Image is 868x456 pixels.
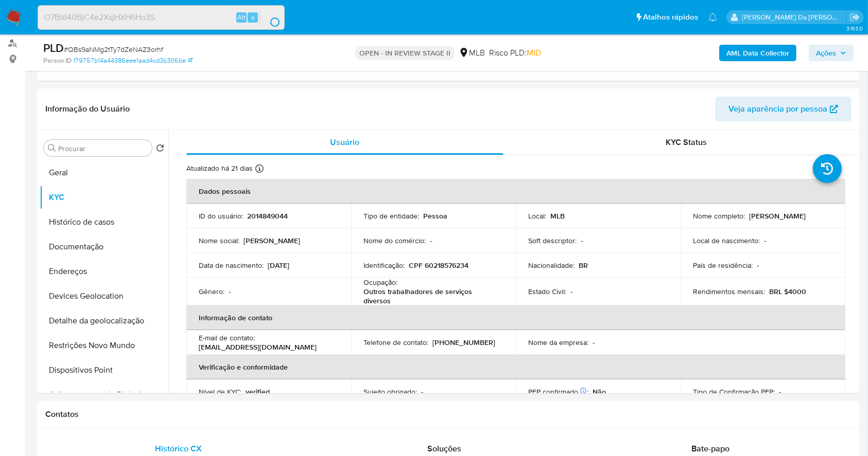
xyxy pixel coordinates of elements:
[237,12,246,22] span: Alt
[40,234,168,259] button: Documentação
[247,211,288,221] p: 2014849044
[199,387,241,396] p: Nível de KYC :
[363,261,405,270] p: Identificação :
[40,160,168,185] button: Geral
[432,338,495,347] p: [PHONE_NUMBER]
[40,333,168,358] button: Restrições Novo Mundo
[156,144,164,155] button: Retornar ao pedido padrão
[527,47,541,59] span: MID
[719,45,796,61] button: AML Data Collector
[186,163,253,173] p: Atualizado há 21 dias
[779,387,781,396] p: -
[155,443,202,454] span: Histórico CX
[40,210,168,234] button: Histórico de casos
[409,261,468,270] p: CPF 60218576234
[40,259,168,284] button: Endereços
[643,12,698,23] span: Atalhos rápidos
[363,211,419,221] p: Tipo de entidade :
[742,12,846,22] p: patricia.varelo@mercadopago.com.br
[726,45,789,61] b: AML Data Collector
[363,338,428,347] p: Telefone de contato :
[550,211,565,221] p: MLB
[268,261,289,270] p: [DATE]
[43,40,64,56] b: PLD
[846,24,863,32] span: 3.163.0
[43,56,72,65] b: Person ID
[363,278,397,287] p: Ocupação :
[259,10,281,25] button: search-icon
[666,136,707,148] span: KYC Status
[715,97,852,121] button: Veja aparência por pessoa
[849,12,860,23] a: Sair
[199,261,264,270] p: Data de nascimento :
[693,287,765,296] p: Rendimentos mensais :
[489,47,541,59] span: Risco PLD:
[199,236,239,245] p: Nome social :
[728,97,827,121] span: Veja aparência por pessoa
[244,236,300,245] p: [PERSON_NAME]
[229,287,231,296] p: -
[186,305,845,330] th: Informação de contato
[693,211,745,221] p: Nome completo :
[40,382,168,407] button: Adiantamentos de Dinheiro
[691,443,730,454] span: Bate-papo
[757,261,759,270] p: -
[528,211,546,221] p: Local :
[528,387,588,396] p: PEP confirmado :
[593,387,606,396] p: Não
[430,236,432,245] p: -
[528,236,577,245] p: Soft descriptor :
[40,284,168,308] button: Devices Geolocation
[816,45,836,61] span: Ações
[593,338,595,347] p: -
[693,236,760,245] p: Local de nascimento :
[749,211,806,221] p: [PERSON_NAME]
[570,287,572,296] p: -
[199,211,243,221] p: ID do usuário :
[186,179,845,204] th: Dados pessoais
[459,47,485,59] div: MLB
[186,355,845,379] th: Verificação e conformidade
[199,333,255,342] p: E-mail de contato :
[45,104,130,114] h1: Informação do Usuário
[693,261,753,270] p: País de residência :
[809,45,854,61] button: Ações
[528,261,575,270] p: Nacionalidade :
[40,308,168,333] button: Detalhe da geolocalização
[74,56,193,65] a: f79757b14a44386eee1aad4cd3b306be
[355,46,455,60] p: OPEN - IN REVIEW STAGE II
[421,387,423,396] p: -
[64,44,163,54] span: # QBs9aNMg2tTy7dZeNAZ3orhf
[764,236,766,245] p: -
[40,358,168,382] button: Dispositivos Point
[199,342,317,352] p: [EMAIL_ADDRESS][DOMAIN_NAME]
[363,236,426,245] p: Nome do comércio :
[693,387,775,396] p: Tipo de Confirmação PEP :
[363,387,417,396] p: Sujeito obrigado :
[58,144,148,153] input: Procurar
[48,144,56,152] button: Procurar
[708,13,717,22] a: Notificações
[769,287,806,296] p: BRL $4000
[528,287,566,296] p: Estado Civil :
[199,287,224,296] p: Gênero :
[427,443,461,454] span: Soluções
[528,338,588,347] p: Nome da empresa :
[423,211,447,221] p: Pessoa
[40,185,168,210] button: KYC
[579,261,588,270] p: BR
[246,387,270,396] p: verified
[581,236,583,245] p: -
[45,409,852,419] h1: Contatos
[363,287,499,305] p: Outros trabalhadores de serviços diversos
[251,12,254,22] span: s
[330,136,359,148] span: Usuário
[38,11,284,24] input: Pesquise usuários ou casos...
